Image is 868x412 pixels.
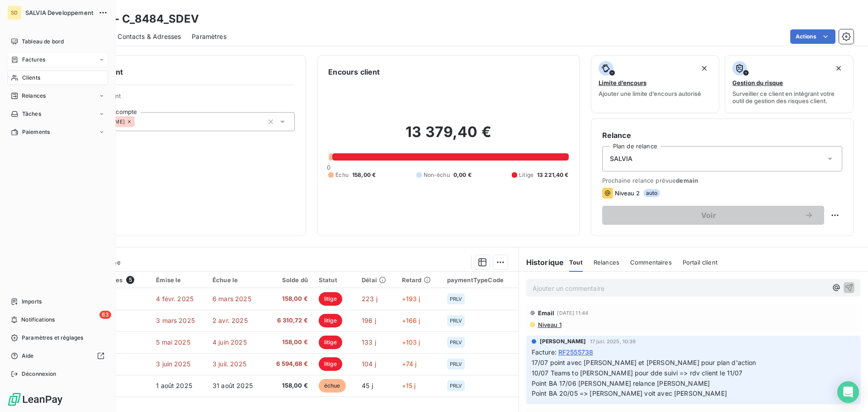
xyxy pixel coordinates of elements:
span: Commentaires [630,259,672,266]
span: [DATE] 11:44 [557,310,588,316]
div: Open Intercom Messenger [837,381,859,403]
span: 13 221,40 € [537,171,569,179]
span: litige [319,357,342,371]
button: Voir [602,206,824,225]
span: Échu [335,171,349,179]
span: 63 [99,311,111,319]
span: Relances [22,92,46,100]
span: Ajouter une limite d’encours autorisé [599,90,701,97]
span: 5 [126,276,134,284]
h2: 13 379,40 € [328,123,568,150]
span: 3 mars 2025 [156,317,195,324]
span: +103 j [402,338,420,346]
span: [PERSON_NAME] [540,337,586,346]
span: Prochaine relance prévue [602,177,842,184]
div: Émise le [156,276,202,284]
span: Clients [22,74,40,82]
span: Surveiller ce client en intégrant votre outil de gestion des risques client. [732,90,846,104]
span: 223 j [362,295,377,303]
span: PRLV [450,361,462,367]
h6: Encours client [328,66,380,77]
span: Tableau de bord [22,38,64,46]
span: 196 j [362,317,376,324]
div: paymentTypeCode [447,276,513,284]
span: auto [643,189,660,197]
span: 133 j [362,338,376,346]
span: Imports [22,298,42,306]
span: Portail client [683,259,717,266]
span: PRLV [450,383,462,388]
span: 0 [327,164,330,171]
span: +193 j [402,295,420,303]
span: 1 août 2025 [156,382,192,389]
button: Limite d’encoursAjouter une limite d’encours autorisé [591,55,720,113]
span: 104 j [362,360,376,368]
span: Relances [594,259,619,266]
span: 158,00 € [270,338,307,347]
span: Niveau 2 [615,189,640,197]
span: PRLV [450,318,462,323]
span: 158,00 € [352,171,376,179]
a: Aide [7,349,108,363]
h6: Relance [602,130,842,141]
div: Statut [319,276,351,284]
h6: Informations client [55,66,295,77]
span: Litige [519,171,533,179]
h6: Historique [519,257,564,268]
button: Actions [790,29,835,44]
span: +15 j [402,382,416,389]
span: échue [319,379,346,393]
div: Échue le [212,276,259,284]
span: litige [319,314,342,327]
span: Factures [22,56,45,64]
span: Notifications [21,316,55,324]
span: PRLV [450,296,462,302]
span: Non-échu [424,171,450,179]
span: Voir [613,212,804,219]
span: Niveau 1 [537,321,561,328]
span: 6 594,68 € [270,360,307,369]
span: 3 juin 2025 [156,360,190,368]
span: Email [538,309,555,317]
h3: SOFIL - C_8484_SDEV [80,11,199,27]
span: Paramètres [192,32,226,41]
span: 6 310,72 € [270,316,307,325]
span: PRLV [450,340,462,345]
span: 4 juin 2025 [212,338,247,346]
span: Déconnexion [22,370,57,378]
span: SALVIA [610,154,633,163]
div: Délai [362,276,391,284]
span: 2 avr. 2025 [212,317,248,324]
span: 158,00 € [270,294,307,303]
span: 5 mai 2025 [156,338,190,346]
span: Contacts & Adresses [118,32,181,41]
span: Tâches [22,110,41,118]
span: 158,00 € [270,381,307,390]
button: Gestion du risqueSurveiller ce client en intégrant votre outil de gestion des risques client. [725,55,854,113]
span: 45 j [362,382,373,389]
span: Gestion du risque [732,79,783,86]
img: Logo LeanPay [7,392,63,407]
span: Aide [22,352,34,360]
span: 17 juil. 2025, 10:39 [590,339,636,344]
span: SALVIA Developpement [25,9,93,16]
span: 6 mars 2025 [212,295,251,303]
span: litige [319,336,342,349]
span: +74 j [402,360,417,368]
span: 31 août 2025 [212,382,253,389]
span: Propriétés Client [73,92,295,105]
span: +166 j [402,317,420,324]
div: Retard [402,276,436,284]
span: Limite d’encours [599,79,646,86]
span: Tout [569,259,583,266]
div: Solde dû [270,276,307,284]
span: 4 févr. 2025 [156,295,193,303]
span: litige [319,292,342,306]
span: Paiements [22,128,50,136]
span: Facture : [532,347,557,357]
span: 3 juil. 2025 [212,360,246,368]
span: RF2555738 [558,347,593,357]
span: demain [676,177,698,184]
input: Ajouter une valeur [135,118,142,126]
span: 0,00 € [453,171,472,179]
